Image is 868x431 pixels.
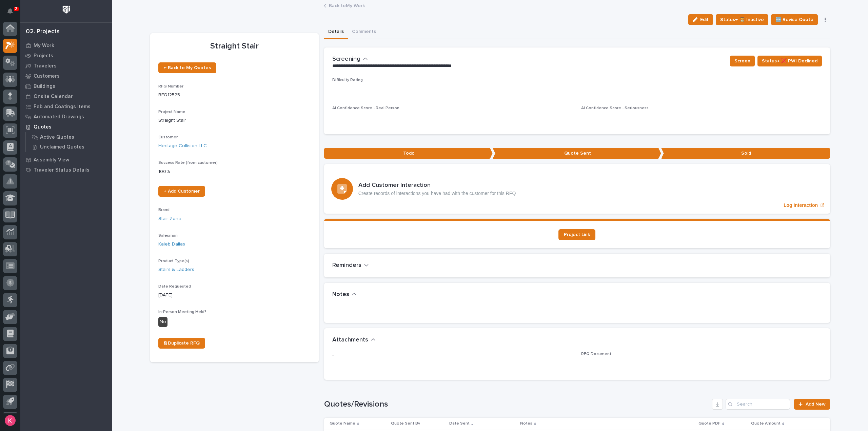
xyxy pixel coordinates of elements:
button: Reminders [332,262,369,269]
p: Todo [324,148,493,159]
button: users-avatar [3,413,17,428]
p: Assembly View [34,157,69,163]
p: Quote Amount [751,420,781,427]
p: Customers [34,73,60,79]
p: Active Quotes [40,134,74,140]
h1: Quotes/Revisions [324,399,710,409]
span: Salesman [158,234,178,238]
div: 02. Projects [26,28,60,36]
a: Kaleb Dallas [158,241,185,248]
span: ⎘ Duplicate RFQ [164,341,200,346]
span: Product Type(s) [158,259,189,263]
p: Buildings [34,83,55,90]
button: Status→ ❌ PWI Declined [757,56,822,66]
p: Date Sent [449,420,470,427]
button: Notes [332,291,357,298]
a: My Work [20,40,112,51]
button: 🆕 Revise Quote [771,14,818,25]
input: Search [726,399,790,410]
p: - [332,352,573,359]
span: ← Back to My Quotes [164,65,211,70]
h3: Add Customer Interaction [358,182,516,189]
p: Notes [520,420,532,427]
a: Traveler Status Details [20,165,112,175]
span: In-Person Meeting Held? [158,310,206,314]
button: Notifications [3,4,17,18]
span: Project Link [564,232,590,237]
a: ← Back to My Quotes [158,62,216,73]
button: Screen [730,56,755,66]
p: [DATE] [158,292,311,299]
span: Project Name [158,110,185,114]
p: 100 % [158,168,311,175]
span: RFQ Number [158,84,183,89]
p: 2 [15,6,17,11]
a: ⎘ Duplicate RFQ [158,338,205,349]
button: Details [324,25,348,39]
span: Status→ ❌ PWI Declined [762,57,817,65]
a: Travelers [20,61,112,71]
a: Assembly View [20,155,112,165]
p: - [581,114,822,121]
button: Edit [688,14,713,25]
a: Projects [20,51,112,61]
a: Unclaimed Quotes [26,142,112,152]
p: Fab and Coatings Items [34,104,91,110]
a: Active Quotes [26,132,112,142]
p: Straight Stair [158,117,311,124]
a: Fab and Coatings Items [20,101,112,112]
h2: Screening [332,56,360,63]
span: Customer [158,135,178,139]
span: Difficulty Rating [332,78,363,82]
p: Unclaimed Quotes [40,144,84,150]
p: Straight Stair [158,41,311,51]
span: Status→ ⏳ Inactive [720,16,764,24]
span: Date Requested [158,285,191,289]
span: AI Confidence Score - Seriousness [581,106,649,110]
a: + Add Customer [158,186,205,197]
a: Stair Zone [158,215,181,222]
button: Attachments [332,336,376,344]
button: Screening [332,56,368,63]
span: RFQ Document [581,352,611,356]
p: Quote Name [330,420,355,427]
a: Buildings [20,81,112,91]
p: Sold [661,148,830,159]
span: Screen [734,57,750,65]
p: - [332,114,573,121]
p: Traveler Status Details [34,167,90,173]
p: Quote Sent By [391,420,420,427]
p: My Work [34,43,54,49]
span: + Add Customer [164,189,200,194]
a: Automated Drawings [20,112,112,122]
a: Add New [794,399,830,410]
a: Back toMy Work [329,1,365,9]
a: Customers [20,71,112,81]
p: - [581,359,822,367]
a: Onsite Calendar [20,91,112,101]
p: RFQ12525 [158,92,311,99]
a: Project Link [558,229,595,240]
p: Create records of interactions you have had with the customer for this RFQ [358,191,516,196]
button: Status→ ⏳ Inactive [716,14,768,25]
a: Log Interaction [324,164,830,214]
p: Quote PDF [698,420,721,427]
p: Travelers [34,63,57,69]
p: - [332,85,822,93]
span: Edit [700,17,709,23]
p: Log Interaction [784,202,818,208]
p: Quotes [34,124,52,130]
a: Heritage Collision LLC [158,142,207,150]
img: Workspace Logo [60,3,73,16]
span: AI Confidence Score - Real Person [332,106,399,110]
p: Quote Sent [493,148,661,159]
h2: Notes [332,291,349,298]
span: 🆕 Revise Quote [775,16,813,24]
span: Add New [806,402,826,407]
div: No [158,317,167,327]
h2: Reminders [332,262,361,269]
p: Automated Drawings [34,114,84,120]
span: Success Rate (from customer) [158,161,218,165]
span: Brand [158,208,170,212]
